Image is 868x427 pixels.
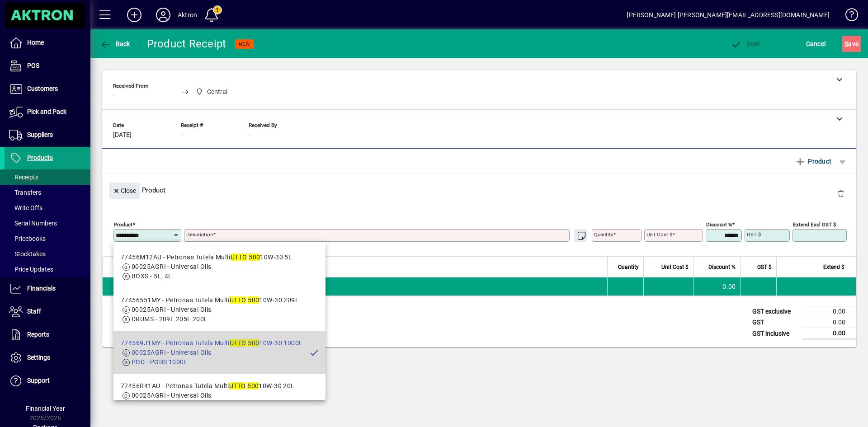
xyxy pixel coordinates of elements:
[708,262,736,272] span: Discount %
[178,8,197,22] div: Aktron
[27,377,50,384] span: Support
[9,235,46,242] span: Pricebooks
[147,37,226,51] div: Product Receipt
[594,231,613,238] mat-label: Quantity
[109,183,140,199] button: Close
[748,317,802,328] td: GST
[748,328,802,339] td: GST inclusive
[114,262,125,272] span: Item
[5,169,90,185] a: Receipts
[793,221,836,228] mat-label: Extend excl GST $
[5,185,90,200] a: Transfers
[27,62,39,69] span: POS
[113,183,136,198] span: Close
[806,37,826,51] span: Cancel
[5,216,90,231] a: Serial Numbers
[5,231,90,246] a: Pricebooks
[802,306,856,317] td: 0.00
[27,131,53,138] span: Suppliers
[731,40,760,47] span: ost
[9,174,38,181] span: Receipts
[249,131,250,139] span: -
[757,262,772,272] span: GST $
[5,300,90,323] a: Staff
[149,7,178,23] button: Profile
[5,277,90,300] a: Financials
[9,220,57,227] span: Serial Numbers
[98,36,132,52] button: Back
[5,324,90,346] a: Reports
[5,246,90,262] a: Stocktakes
[120,7,149,23] button: Add
[27,308,41,315] span: Staff
[661,262,689,272] span: Unit Cost $
[839,2,857,31] a: Knowledge Base
[844,40,848,47] span: S
[27,331,49,338] span: Reports
[802,328,856,339] td: 0.00
[842,36,861,52] button: Save
[107,186,142,194] app-page-header-button: Close
[646,231,672,238] mat-label: Unit Cost $
[9,189,41,196] span: Transfers
[27,354,50,361] span: Settings
[26,405,65,412] span: Financial Year
[728,36,762,52] button: Post
[804,36,828,52] button: Cancel
[139,262,167,272] span: Description
[844,37,859,51] span: ave
[113,131,132,139] span: [DATE]
[5,347,90,369] a: Settings
[693,277,740,296] td: 0.00
[5,124,90,146] a: Suppliers
[618,262,639,272] span: Quantity
[113,92,115,99] span: -
[207,87,227,97] span: Central
[27,39,44,46] span: Home
[193,86,231,98] span: Central
[90,36,140,52] app-page-header-button: Back
[27,285,56,292] span: Financials
[27,108,66,115] span: Pick and Pack
[27,154,53,161] span: Products
[706,221,732,228] mat-label: Discount %
[830,189,852,197] app-page-header-button: Delete
[802,317,856,328] td: 0.00
[5,262,90,277] a: Price Updates
[102,174,856,206] div: Product
[823,262,844,272] span: Extend $
[9,204,42,211] span: Write Offs
[747,231,761,238] mat-label: GST $
[9,266,53,273] span: Price Updates
[5,200,90,216] a: Write Offs
[5,32,90,54] a: Home
[181,131,183,139] span: -
[9,250,46,258] span: Stocktakes
[746,40,750,47] span: P
[5,370,90,392] a: Support
[830,183,852,204] button: Delete
[5,101,90,123] a: Pick and Pack
[114,221,132,228] mat-label: Product
[5,78,90,100] a: Customers
[186,231,213,238] mat-label: Description
[5,55,90,77] a: POS
[627,8,830,22] div: [PERSON_NAME] [PERSON_NAME][EMAIL_ADDRESS][DOMAIN_NAME]
[100,40,130,47] span: Back
[27,85,58,92] span: Customers
[239,41,250,47] span: NEW
[748,306,802,317] td: GST exclusive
